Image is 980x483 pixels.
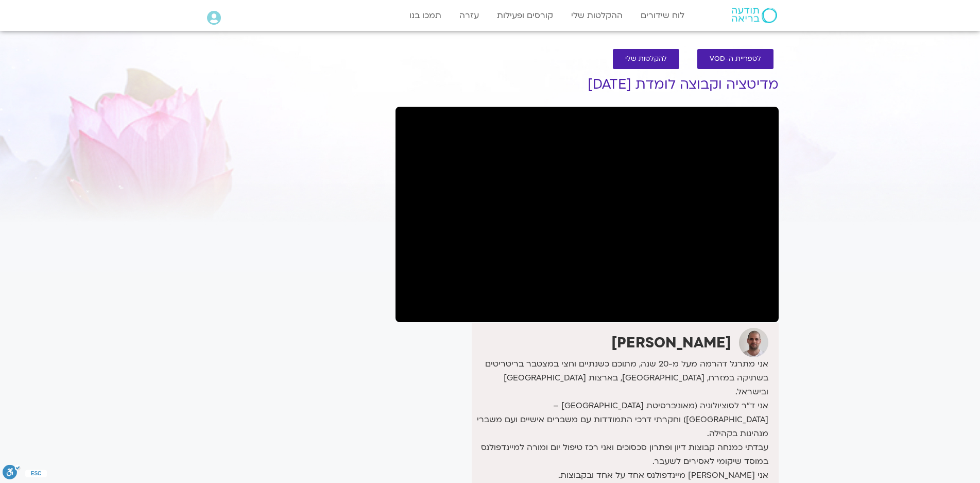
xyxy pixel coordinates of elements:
img: תודעה בריאה [732,8,777,23]
img: דקל קנטי [739,328,768,357]
a: לוח שידורים [635,6,690,25]
span: להקלטות שלי [625,55,667,63]
strong: [PERSON_NAME] [611,333,731,353]
a: קורסים ופעילות [492,6,558,25]
a: תמכו בנו [404,6,446,25]
a: להקלטות שלי [613,49,679,69]
span: לספריית ה-VOD [710,55,761,63]
a: לספריית ה-VOD [697,49,773,69]
a: ההקלטות שלי [566,6,628,25]
h1: מדיטציה וקבוצה לומדת [DATE] [396,77,779,92]
a: עזרה [454,6,484,25]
